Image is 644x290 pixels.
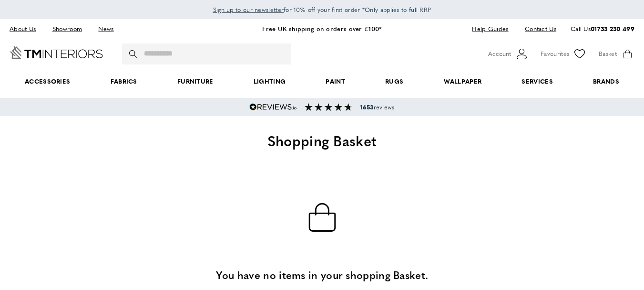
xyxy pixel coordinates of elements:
img: Reviews.io 5 stars [249,103,297,111]
a: Paint [306,67,365,96]
a: Contact Us [518,22,556,35]
span: Shopping Basket [267,130,377,150]
a: Lighting [234,67,306,96]
img: Reviews section [305,103,352,111]
span: Account [488,49,511,59]
a: News [91,22,121,35]
a: Sign up to our newsletter [213,5,284,14]
a: Brands [573,67,639,96]
a: About Us [10,22,43,35]
span: for 10% off your first order *Only applies to full RRP [213,5,431,14]
a: 01733 230 499 [591,24,634,33]
span: Favourites [541,49,569,59]
button: Customer Account [488,47,529,61]
a: Services [501,67,573,96]
a: Favourites [541,47,587,61]
a: Wallpaper [423,67,501,96]
span: Accessories [5,67,91,96]
button: Search [129,43,139,64]
a: Rugs [365,67,423,96]
a: Free UK shipping on orders over £100* [262,24,381,33]
a: Showroom [45,22,89,35]
strong: 1653 [360,103,373,111]
h3: You have no items in your shopping Basket. [132,268,513,282]
span: reviews [360,103,394,111]
a: Fabrics [91,67,157,96]
a: Help Guides [465,22,515,35]
a: Furniture [157,67,234,96]
a: Go to Home page [10,46,103,59]
p: Call Us [571,24,634,34]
